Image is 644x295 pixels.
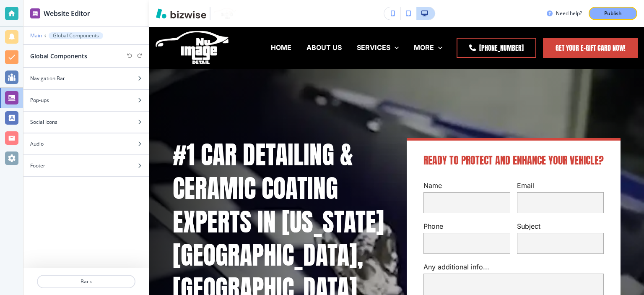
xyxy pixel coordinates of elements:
p: Global Components [53,33,99,39]
img: editor icon [30,8,40,18]
p: Email [517,181,604,191]
h3: Need help? [556,10,582,17]
button: Back [37,275,135,288]
p: Name [423,181,510,191]
a: [PHONE_NUMBER] [457,38,536,58]
h2: Global Components [30,52,87,60]
span: Ready to Protect and Enhance Your Vehicle? [423,153,604,168]
a: Get Your E-Gift Card Now! [543,38,638,58]
div: Pop-ups [23,90,149,111]
p: SERVICES [357,43,390,52]
p: Back [38,278,135,285]
img: Bizwise Logo [156,8,206,18]
p: HOME [271,43,291,52]
img: Your Logo [214,8,236,18]
div: Footer [23,155,149,176]
img: NU Image Detail [155,30,231,65]
p: MORE [414,43,434,52]
p: Publish [604,10,622,17]
div: Social Icons [23,112,149,133]
button: Main [30,33,42,39]
h2: Website Editor [44,8,90,18]
p: Any additional info... [423,262,604,272]
h4: Footer [30,162,45,170]
p: ABOUT US [306,43,342,52]
h4: Navigation Bar [30,75,65,82]
h4: Social Icons [30,118,57,126]
div: Audio [23,133,149,154]
p: Phone [423,222,510,231]
button: Publish [589,7,637,20]
button: Global Components [49,32,103,39]
h4: Pop-ups [30,97,49,104]
h4: Audio [30,140,44,148]
div: Navigation Bar [23,68,149,89]
p: Subject [517,222,604,231]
